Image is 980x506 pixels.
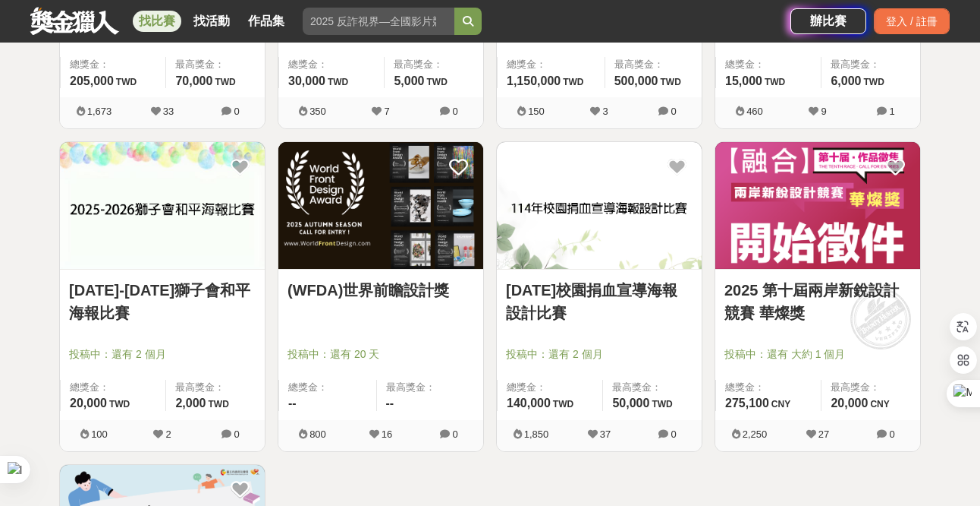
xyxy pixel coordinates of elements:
span: 7 [384,106,389,117]
span: 總獎金： [70,57,156,72]
span: 投稿中：還有 2 個月 [506,346,693,362]
span: 20,000 [831,397,868,410]
span: 0 [452,429,457,440]
img: Cover Image [715,142,920,269]
a: [DATE]校園捐血宣導海報設計比賽 [506,279,693,324]
span: 70,000 [175,74,212,87]
span: 最高獎金： [386,380,475,395]
span: 460 [746,106,763,117]
img: Cover Image [278,142,483,269]
a: 辦比賽 [790,8,866,34]
span: 總獎金： [70,380,156,395]
span: TWD [553,399,573,410]
span: 16 [382,429,392,440]
span: 總獎金： [725,57,812,72]
span: TWD [661,77,681,87]
span: 總獎金： [288,57,375,72]
span: 27 [818,429,829,440]
a: 2025 第十屆兩岸新銳設計競賽 華燦獎 [724,279,911,324]
span: 總獎金： [507,57,595,72]
span: 50,000 [612,397,649,410]
a: [DATE]-[DATE]獅子會和平海報比賽 [69,279,256,324]
span: 37 [600,429,611,440]
span: 5,000 [394,74,424,87]
span: 3 [602,106,608,117]
span: 總獎金： [288,380,367,395]
span: 最高獎金： [614,57,693,72]
span: 1,850 [524,429,549,440]
span: 9 [821,106,826,117]
span: TWD [209,399,229,410]
span: 總獎金： [725,380,812,395]
span: 2,000 [175,397,206,410]
span: 800 [309,429,326,440]
span: TWD [427,77,448,87]
span: TWD [652,399,672,410]
span: 275,100 [725,397,769,410]
span: 0 [234,106,239,117]
span: 0 [671,106,676,117]
span: 500,000 [614,74,658,87]
span: 6,000 [831,74,861,87]
span: -- [288,397,297,410]
div: 登入 / 註冊 [874,8,950,34]
span: 150 [528,106,545,117]
span: CNY [771,399,790,410]
span: 140,000 [507,397,551,410]
span: 1 [889,106,894,117]
span: 最高獎金： [175,57,256,72]
span: 1,150,000 [507,74,561,87]
span: 最高獎金： [394,57,474,72]
span: 350 [309,106,326,117]
span: 100 [91,429,108,440]
span: 33 [163,106,174,117]
span: 最高獎金： [612,380,693,395]
span: TWD [328,77,348,87]
span: -- [386,397,394,410]
span: 0 [889,429,894,440]
span: TWD [765,77,785,87]
a: 找比賽 [133,11,181,32]
span: 最高獎金： [831,57,911,72]
span: TWD [116,77,137,87]
a: 作品集 [242,11,291,32]
img: Cover Image [60,142,265,269]
span: 1,673 [87,106,112,117]
span: 20,000 [70,397,107,410]
span: 2,250 [743,429,768,440]
span: TWD [215,77,235,87]
span: TWD [563,77,583,87]
span: 投稿中：還有 20 天 [287,346,474,362]
span: 最高獎金： [831,380,911,395]
span: 0 [671,429,676,440]
span: 投稿中：還有 大約 1 個月 [724,346,911,362]
span: 0 [234,429,239,440]
span: 最高獎金： [175,380,256,395]
span: 投稿中：還有 2 個月 [69,346,256,362]
span: 總獎金： [507,380,593,395]
span: TWD [864,77,884,87]
span: 15,000 [725,74,762,87]
span: 0 [452,106,457,117]
span: 2 [165,429,171,440]
img: Cover Image [497,142,702,269]
input: 2025 反詐視界—全國影片競賽 [303,8,454,35]
a: (WFDA)世界前瞻設計獎 [287,279,474,302]
span: TWD [109,399,130,410]
span: CNY [870,399,889,410]
span: 30,000 [288,74,325,87]
span: 205,000 [70,74,114,87]
a: 找活動 [187,11,236,32]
